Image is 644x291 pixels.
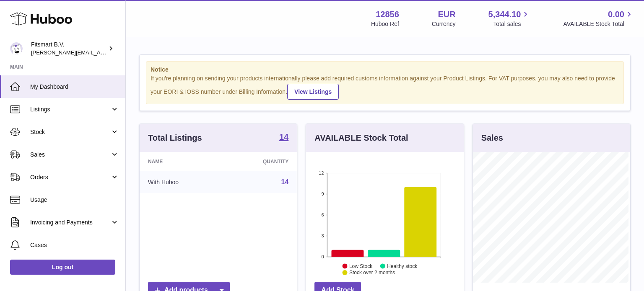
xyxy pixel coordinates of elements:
[30,106,110,113] span: Listings
[314,132,408,144] h3: AVAILABLE Stock Total
[319,170,324,175] text: 12
[322,233,324,238] text: 3
[349,270,395,276] text: Stock over 2 months
[371,20,399,28] div: Huboo Ref
[30,151,110,159] span: Sales
[387,263,418,269] text: Healthy stock
[279,133,288,143] a: 14
[151,66,619,74] strong: Notice
[488,9,521,20] span: 5,344.10
[10,42,23,55] img: jonathan@leaderoo.com
[140,171,223,193] td: With Huboo
[31,49,168,56] span: [PERSON_NAME][EMAIL_ADDRESS][DOMAIN_NAME]
[281,178,289,185] a: 14
[322,212,324,217] text: 6
[148,132,202,144] h3: Total Listings
[10,260,115,275] a: Log out
[30,219,110,227] span: Invoicing and Payments
[493,20,530,28] span: Total sales
[287,84,339,100] a: View Listings
[438,9,455,20] strong: EUR
[279,133,288,141] strong: 14
[563,20,634,28] span: AVAILABLE Stock Total
[140,152,223,171] th: Name
[322,191,324,196] text: 9
[30,83,119,91] span: My Dashboard
[488,9,531,28] a: 5,344.10 Total sales
[30,196,119,204] span: Usage
[322,254,324,259] text: 0
[30,173,110,181] span: Orders
[223,152,297,171] th: Quantity
[31,41,106,57] div: Fitsmart B.V.
[432,20,456,28] div: Currency
[151,75,619,100] div: If you're planning on sending your products internationally please add required customs informati...
[563,9,634,28] a: 0.00 AVAILABLE Stock Total
[608,9,624,20] span: 0.00
[30,241,119,249] span: Cases
[30,128,110,136] span: Stock
[481,132,503,144] h3: Sales
[349,263,373,269] text: Low Stock
[376,9,399,20] strong: 12856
